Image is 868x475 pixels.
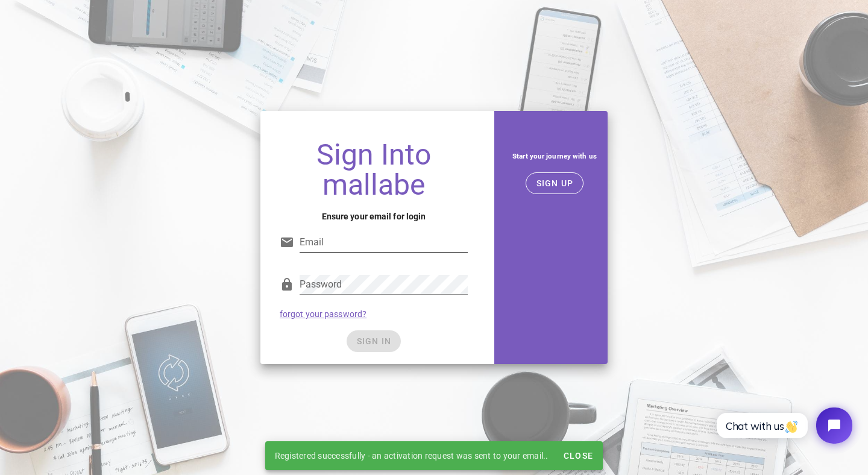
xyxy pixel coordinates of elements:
[280,210,468,223] h4: Ensure your email for login
[563,451,593,461] span: Close
[265,441,558,470] div: Registered successfully - an activation request was sent to your email..
[511,149,598,163] h5: Start your journey with us
[536,178,574,188] span: SIGN UP
[526,172,584,194] button: SIGN UP
[280,140,468,200] h1: Sign Into mallabe
[280,309,366,319] a: forgot your password?
[558,445,598,467] button: Close
[703,397,863,454] iframe: Tidio Chat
